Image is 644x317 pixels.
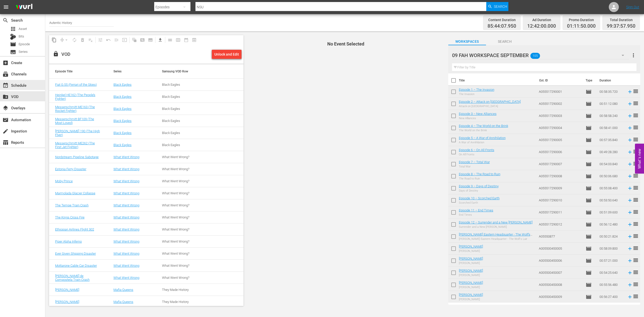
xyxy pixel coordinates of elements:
[627,173,633,179] svg: Add to Schedule
[459,208,493,212] a: Episode 11 – End Times
[459,93,494,96] div: The Invasion
[174,36,182,44] span: Week Calendar View
[162,288,198,292] div: They Made History
[459,286,483,289] div: [PERSON_NAME]
[113,131,132,135] a: Black Eagles
[3,117,9,123] span: Automation
[252,41,439,47] h4: No Event Selected
[627,282,633,288] svg: Add to Schedule
[113,300,133,304] a: Mafia Queens
[597,146,625,158] td: 00:49:28.280
[190,36,198,44] span: View Backup
[162,215,198,219] div: What Went Wrong?
[627,222,633,227] svg: Add to Schedule
[597,158,625,170] td: 00:54:03.840
[597,170,625,182] td: 00:50:06.680
[586,294,592,300] span: Episode
[459,129,508,132] div: The World on the Brink
[55,264,97,267] a: Mottarone Cable Car Disaster
[537,86,583,98] td: A055517290001
[586,125,592,131] span: Episode
[627,101,633,107] svg: Add to Schedule
[633,269,639,275] span: reorder
[3,82,9,88] span: Schedule
[536,73,583,87] th: Ext. ID
[537,122,583,134] td: A055517290004
[567,23,596,29] span: 01:11:50.000
[459,233,532,240] a: [PERSON_NAME] Eastern Headquarter - The Wolf's Lair
[78,36,87,44] span: Select an event to delete
[12,1,36,13] img: ans4CAIJ8jUAAAAAAAAAAAAAAAAAAAAAAAAgQb4GAAAAAAAAAAAAAAAAAAAAAAAAJMjXAAAAAAAAAAAAAAAAAAAAAAAAgAT5G...
[494,2,507,11] span: Search
[120,36,129,44] span: Update Metadata from Key Asset
[107,64,156,78] th: Series
[162,119,198,123] div: Black Eagles
[597,255,625,267] td: 00:57:21.000
[633,233,639,239] span: reorder
[162,240,198,243] div: What Went Wrong?
[597,206,625,218] td: 00:51:09.600
[627,125,633,131] svg: Add to Schedule
[459,117,497,120] div: New Alliances
[95,35,104,45] span: Customize Events
[113,119,132,123] a: Black Eagles
[459,172,500,176] a: Episode 8 – The Road to Ruin
[182,36,190,44] span: Month Calendar View
[586,270,592,276] span: Episode
[162,228,198,231] div: What Went Wrong?
[448,38,486,45] span: Workspaces
[459,261,483,265] div: [PERSON_NAME]
[459,257,483,260] a: [PERSON_NAME]
[3,60,9,66] span: Create
[113,240,139,243] a: What Went Wrong
[55,300,79,304] a: [PERSON_NAME]
[597,194,625,206] td: 00:53:50.640
[162,107,198,111] div: Black Eagles
[55,274,90,282] a: [PERSON_NAME] de Compostela Train Crash
[597,110,625,122] td: 00:58:58.240
[19,42,30,47] span: Episode
[113,83,132,86] a: Black Eagles
[597,291,625,303] td: 00:56:27.400
[633,173,639,179] span: reorder
[459,141,506,144] div: A War of Annihilation
[597,243,625,255] td: 00:58:09.800
[567,16,596,23] div: Promo Duration
[162,131,198,135] div: Black Eagles
[486,38,524,45] span: Search
[627,113,633,119] svg: Add to Schedule
[214,50,239,59] div: Unlock and Edit
[586,137,592,143] span: Episode
[459,184,499,188] a: Episode 9 – Days of Destiny
[630,49,636,61] button: more_vert
[459,220,533,224] a: Episode 12 – Surrender and a New [PERSON_NAME]
[527,23,556,29] span: 12:42:00.000
[459,153,494,156] div: On All Fronts
[10,41,16,47] span: movie
[459,88,494,92] a: Episode 1 – The Invasion
[113,276,139,280] a: What Went Wrong
[586,89,592,95] span: Episode
[627,294,633,300] svg: Add to Schedule
[537,110,583,122] td: A055517290003
[626,5,639,9] a: Sign Out
[635,144,644,173] button: Open Feedback Widget
[212,50,242,59] button: Unlock and Edit
[113,107,132,111] a: Black Eagles
[55,215,85,219] a: The Kings Cross Fire
[459,73,536,87] th: Title
[586,197,592,203] span: Episode
[459,100,521,104] a: Episode 2 – Attack on [GEOGRAPHIC_DATA]
[459,105,521,108] div: Attack on [GEOGRAPHIC_DATA]
[597,218,625,231] td: 00:56:12.480
[537,146,583,158] td: A055517290006
[113,179,139,183] a: What Went Wrong
[154,35,164,45] span: Download as CSV
[61,52,70,57] div: VOD
[55,83,97,86] a: Fiat G.55 (Ferrari of the Skies)
[633,112,639,118] span: reorder
[129,35,138,45] span: Refresh All Search Blocks
[10,49,16,55] span: subtitles
[597,267,625,279] td: 00:54:25.640
[537,158,583,170] td: A055517290007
